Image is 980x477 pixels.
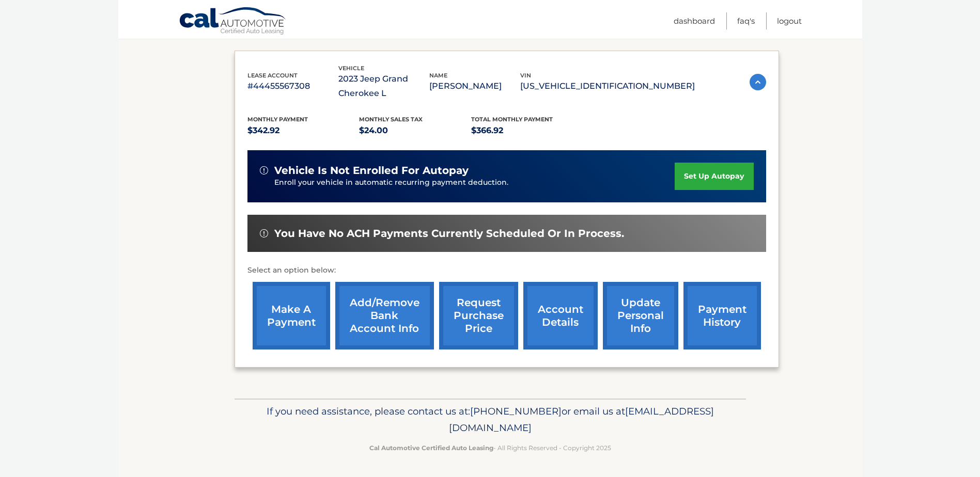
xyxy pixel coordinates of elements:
[429,72,447,79] span: name
[260,166,268,174] img: alert-white.svg
[247,123,360,138] p: $342.92
[470,405,562,417] span: [PHONE_NUMBER]
[523,282,598,349] a: account details
[683,282,761,349] a: payment history
[274,164,469,177] span: vehicle is not enrolled for autopay
[369,444,493,452] strong: Cal Automotive Certified Auto Leasing
[675,163,753,190] a: set up autopay
[520,72,531,79] span: vin
[737,12,755,29] a: FAQ's
[471,116,553,123] span: Total Monthly Payment
[247,72,298,79] span: lease account
[247,116,308,123] span: Monthly Payment
[241,403,739,436] p: If you need assistance, please contact us at: or email us at
[471,123,583,138] p: $366.92
[674,12,715,29] a: Dashboard
[750,74,766,90] img: accordion-active.svg
[253,282,330,349] a: make a payment
[335,282,434,349] a: Add/Remove bank account info
[359,116,423,123] span: Monthly sales Tax
[439,282,518,349] a: request purchase price
[603,282,678,349] a: update personal info
[338,65,364,72] span: vehicle
[241,442,739,453] p: - All Rights Reserved - Copyright 2025
[338,72,429,101] p: 2023 Jeep Grand Cherokee L
[247,264,766,277] p: Select an option below:
[179,7,287,37] a: Cal Automotive
[449,405,714,434] span: [EMAIL_ADDRESS][DOMAIN_NAME]
[429,79,520,93] p: [PERSON_NAME]
[777,12,802,29] a: Logout
[274,227,624,240] span: You have no ACH payments currently scheduled or in process.
[520,79,695,93] p: [US_VEHICLE_IDENTIFICATION_NUMBER]
[359,123,471,138] p: $24.00
[260,229,268,237] img: alert-white.svg
[274,177,675,188] p: Enroll your vehicle in automatic recurring payment deduction.
[247,79,338,93] p: #44455567308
